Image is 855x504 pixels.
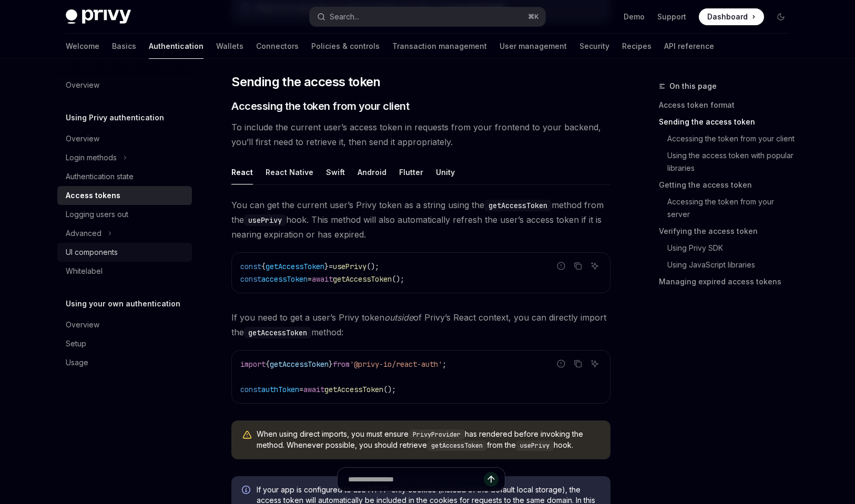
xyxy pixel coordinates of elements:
[66,297,180,310] h5: Using your own authentication
[240,262,261,271] span: const
[659,273,798,290] a: Managing expired access tokens
[384,312,413,323] em: outside
[326,160,345,184] button: Swift
[442,359,446,369] span: ;
[66,79,99,91] div: Overview
[311,34,380,59] a: Policies & controls
[270,359,329,369] span: getAccessToken
[659,114,798,130] a: Sending the access token
[333,359,350,369] span: from
[772,8,789,25] button: Toggle dark mode
[66,189,120,202] div: Access tokens
[484,200,552,211] code: getAccessToken
[324,385,383,394] span: getAccessToken
[149,34,203,59] a: Authentication
[66,132,99,145] div: Overview
[57,315,192,334] a: Overview
[554,357,568,371] button: Report incorrect code
[500,34,567,59] a: User management
[383,385,396,394] span: ();
[528,13,539,21] span: ⌘ K
[333,262,367,271] span: usePrivy
[266,262,324,271] span: getAccessToken
[66,170,134,183] div: Authentication state
[330,11,359,23] div: Search...
[66,208,128,221] div: Logging users out
[57,224,117,243] button: Advanced
[57,243,192,262] a: UI components
[57,262,192,281] a: Whitelabel
[409,429,465,440] code: PrivyProvider
[329,359,333,369] span: }
[66,111,164,124] h5: Using Privy authentication
[392,274,404,284] span: ();
[66,246,118,259] div: UI components
[57,205,192,224] a: Logging users out
[659,147,798,177] a: Using the access token with popular libraries
[66,265,103,277] div: Whitelabel
[659,240,798,256] a: Using Privy SDK
[624,12,645,22] a: Demo
[57,148,133,167] button: Login methods
[669,80,717,92] span: On this page
[66,9,131,24] img: dark logo
[231,120,610,149] span: To include the current user’s access token in requests from your frontend to your backend, you’ll...
[66,151,117,164] div: Login methods
[57,76,192,95] a: Overview
[66,227,101,240] div: Advanced
[299,385,303,394] span: =
[66,337,86,350] div: Setup
[66,356,88,369] div: Usage
[240,274,261,284] span: const
[57,186,192,205] a: Access tokens
[57,334,192,353] a: Setup
[659,223,798,240] a: Verifying the access token
[588,357,602,371] button: Ask AI
[308,274,312,284] span: =
[659,130,798,147] a: Accessing the token from your client
[588,259,602,273] button: Ask AI
[324,262,329,271] span: }
[659,193,798,223] a: Accessing the token from your server
[231,198,610,242] span: You can get the current user’s Privy token as a string using the method from the hook. This metho...
[571,259,585,273] button: Copy the contents from the code block
[303,385,324,394] span: await
[240,385,261,394] span: const
[392,34,487,59] a: Transaction management
[261,385,299,394] span: authToken
[333,274,392,284] span: getAccessToken
[579,34,609,59] a: Security
[622,34,652,59] a: Recipes
[256,34,299,59] a: Connectors
[257,429,600,451] span: When using direct imports, you must ensure has rendered before invoking the method. Whenever poss...
[516,440,554,451] code: usePrivy
[57,167,192,186] a: Authentication state
[436,160,455,184] button: Unity
[664,34,714,59] a: API reference
[312,274,333,284] span: await
[348,468,484,491] input: Ask a question...
[66,318,99,331] div: Overview
[350,359,442,369] span: '@privy-io/react-auth'
[231,160,253,184] button: React
[266,359,270,369] span: {
[261,262,266,271] span: {
[707,12,748,22] span: Dashboard
[261,274,308,284] span: accessToken
[57,353,192,372] a: Usage
[399,160,423,184] button: Flutter
[657,12,686,22] a: Support
[266,160,313,184] button: React Native
[659,97,798,114] a: Access token format
[216,34,243,59] a: Wallets
[659,256,798,273] a: Using JavaScript libraries
[231,99,409,114] span: Accessing the token from your client
[244,214,286,226] code: usePrivy
[699,8,764,25] a: Dashboard
[231,310,610,340] span: If you need to get a user’s Privy token of Privy’s React context, you can directly import the met...
[244,327,311,338] code: getAccessToken
[554,259,568,273] button: Report incorrect code
[367,262,379,271] span: ();
[66,34,99,59] a: Welcome
[427,440,487,451] code: getAccessToken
